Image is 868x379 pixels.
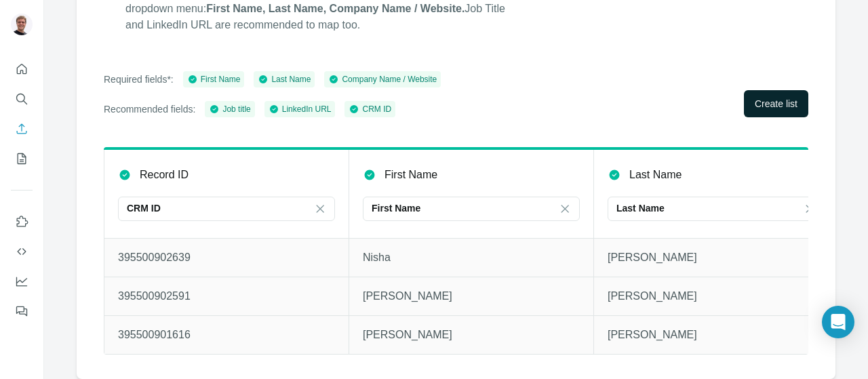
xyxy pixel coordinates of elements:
[372,201,420,215] p: First Name
[209,103,250,115] div: Job title
[608,327,825,343] p: [PERSON_NAME]
[118,250,335,266] p: 395500902639
[258,73,311,85] div: Last Name
[363,288,580,304] p: [PERSON_NAME]
[822,306,854,338] div: Open Intercom Messenger
[363,327,580,343] p: [PERSON_NAME]
[187,73,241,85] div: First Name
[269,103,332,115] div: LinkedIn URL
[11,210,33,234] button: Use Surfe on LinkedIn
[608,250,825,266] p: [PERSON_NAME]
[11,57,33,81] button: Quick start
[11,87,33,111] button: Search
[11,146,33,171] button: My lists
[127,201,161,215] p: CRM ID
[118,327,335,343] p: 395500901616
[363,250,580,266] p: Nisha
[616,201,665,215] p: Last Name
[384,167,437,183] p: First Name
[11,14,33,35] img: Avatar
[349,103,391,115] div: CRM ID
[11,117,33,141] button: Enrich CSV
[104,102,195,116] p: Recommended fields:
[608,288,825,304] p: [PERSON_NAME]
[104,73,174,86] p: Required fields*:
[140,167,189,183] p: Record ID
[11,269,33,294] button: Dashboard
[755,97,797,111] span: Create list
[328,73,437,85] div: Company Name / Website
[744,90,808,117] button: Create list
[206,3,465,14] strong: First Name, Last Name, Company Name / Website.
[629,167,682,183] p: Last Name
[11,299,33,323] button: Feedback
[11,239,33,264] button: Use Surfe API
[118,288,335,304] p: 395500902591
